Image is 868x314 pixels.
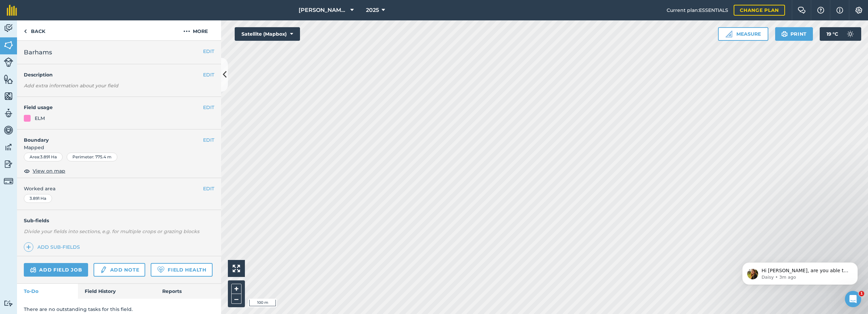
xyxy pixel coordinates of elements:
button: Satellite (Mapbox) [235,27,300,41]
img: fieldmargin Logo [7,5,17,16]
a: Field Health [151,263,212,277]
a: To-Do [17,284,78,299]
span: [PERSON_NAME] Farm Life [299,6,348,14]
span: 1 [859,291,864,296]
span: Barhams [24,48,52,57]
h4: Sub-fields [17,217,221,224]
img: svg+xml;base64,PD94bWwgdmVyc2lvbj0iMS4wIiBlbmNvZGluZz0idXRmLTgiPz4KPCEtLSBHZW5lcmF0b3I6IEFkb2JlIE... [100,266,107,274]
a: Add note [94,263,145,277]
button: View on map [24,167,65,175]
img: svg+xml;base64,PD94bWwgdmVyc2lvbj0iMS4wIiBlbmNvZGluZz0idXRmLTgiPz4KPCEtLSBHZW5lcmF0b3I6IEFkb2JlIE... [4,125,13,135]
button: Print [775,27,813,41]
img: svg+xml;base64,PD94bWwgdmVyc2lvbj0iMS4wIiBlbmNvZGluZz0idXRmLTgiPz4KPCEtLSBHZW5lcmF0b3I6IEFkb2JlIE... [4,176,13,186]
em: Divide your fields into sections, e.g. for multiple crops or grazing blocks [24,228,199,234]
img: svg+xml;base64,PHN2ZyB4bWxucz0iaHR0cDovL3d3dy53My5vcmcvMjAwMC9zdmciIHdpZHRoPSI1NiIgaGVpZ2h0PSI2MC... [4,40,13,50]
a: Reports [155,284,221,299]
div: 3.891 Ha [24,194,52,203]
img: svg+xml;base64,PHN2ZyB4bWxucz0iaHR0cDovL3d3dy53My5vcmcvMjAwMC9zdmciIHdpZHRoPSIxNCIgaGVpZ2h0PSIyNC... [26,243,31,251]
img: svg+xml;base64,PHN2ZyB4bWxucz0iaHR0cDovL3d3dy53My5vcmcvMjAwMC9zdmciIHdpZHRoPSIyMCIgaGVpZ2h0PSIyNC... [183,27,190,35]
span: View on map [33,167,65,175]
em: Add extra information about your field [24,83,118,89]
img: svg+xml;base64,PD94bWwgdmVyc2lvbj0iMS4wIiBlbmNvZGluZz0idXRmLTgiPz4KPCEtLSBHZW5lcmF0b3I6IEFkb2JlIE... [30,266,36,274]
span: 2025 [366,6,379,14]
img: svg+xml;base64,PHN2ZyB4bWxucz0iaHR0cDovL3d3dy53My5vcmcvMjAwMC9zdmciIHdpZHRoPSI5IiBoZWlnaHQ9IjI0Ii... [24,27,27,35]
img: Four arrows, one pointing top left, one top right, one bottom right and the last bottom left [233,265,240,272]
button: 19 °C [820,27,861,41]
h4: Field usage [24,104,203,111]
img: svg+xml;base64,PHN2ZyB4bWxucz0iaHR0cDovL3d3dy53My5vcmcvMjAwMC9zdmciIHdpZHRoPSIxOSIgaGVpZ2h0PSIyNC... [781,30,788,38]
img: svg+xml;base64,PD94bWwgdmVyc2lvbj0iMS4wIiBlbmNvZGluZz0idXRmLTgiPz4KPCEtLSBHZW5lcmF0b3I6IEFkb2JlIE... [844,27,857,41]
img: svg+xml;base64,PHN2ZyB4bWxucz0iaHR0cDovL3d3dy53My5vcmcvMjAwMC9zdmciIHdpZHRoPSI1NiIgaGVpZ2h0PSI2MC... [4,74,13,84]
img: svg+xml;base64,PD94bWwgdmVyc2lvbj0iMS4wIiBlbmNvZGluZz0idXRmLTgiPz4KPCEtLSBHZW5lcmF0b3I6IEFkb2JlIE... [4,23,13,33]
img: Two speech bubbles overlapping with the left bubble in the forefront [798,7,806,14]
div: Area : 3.891 Ha [24,153,63,161]
h4: Description [24,71,214,78]
h4: Boundary [17,129,203,144]
a: Back [17,20,52,40]
img: svg+xml;base64,PHN2ZyB4bWxucz0iaHR0cDovL3d3dy53My5vcmcvMjAwMC9zdmciIHdpZHRoPSIxOCIgaGVpZ2h0PSIyNC... [24,167,30,175]
img: A cog icon [855,7,863,14]
a: Field History [78,284,155,299]
button: + [231,284,241,294]
span: Mapped [17,144,221,151]
button: EDIT [203,104,214,111]
img: svg+xml;base64,PD94bWwgdmVyc2lvbj0iMS4wIiBlbmNvZGluZz0idXRmLTgiPz4KPCEtLSBHZW5lcmF0b3I6IEFkb2JlIE... [4,159,13,169]
iframe: Intercom notifications message [732,248,868,296]
a: Add sub-fields [24,242,83,252]
a: Add field job [24,263,88,277]
span: Current plan : ESSENTIALS [667,6,728,14]
div: ELM [35,115,45,122]
img: svg+xml;base64,PD94bWwgdmVyc2lvbj0iMS4wIiBlbmNvZGluZz0idXRmLTgiPz4KPCEtLSBHZW5lcmF0b3I6IEFkb2JlIE... [4,108,13,118]
img: A question mark icon [817,7,825,14]
button: More [170,20,221,40]
button: EDIT [203,48,214,55]
button: – [231,294,241,304]
img: Ruler icon [725,31,732,37]
button: EDIT [203,136,214,144]
a: Change plan [734,5,785,16]
p: There are no outstanding tasks for this field. [24,306,214,313]
img: svg+xml;base64,PD94bWwgdmVyc2lvbj0iMS4wIiBlbmNvZGluZz0idXRmLTgiPz4KPCEtLSBHZW5lcmF0b3I6IEFkb2JlIE... [4,300,13,307]
button: Measure [718,27,768,41]
img: svg+xml;base64,PHN2ZyB4bWxucz0iaHR0cDovL3d3dy53My5vcmcvMjAwMC9zdmciIHdpZHRoPSI1NiIgaGVpZ2h0PSI2MC... [4,91,13,101]
img: svg+xml;base64,PHN2ZyB4bWxucz0iaHR0cDovL3d3dy53My5vcmcvMjAwMC9zdmciIHdpZHRoPSIxNyIgaGVpZ2h0PSIxNy... [836,6,843,14]
span: Worked area [24,185,214,192]
iframe: Intercom live chat [845,291,861,307]
img: svg+xml;base64,PD94bWwgdmVyc2lvbj0iMS4wIiBlbmNvZGluZz0idXRmLTgiPz4KPCEtLSBHZW5lcmF0b3I6IEFkb2JlIE... [4,57,13,67]
button: EDIT [203,185,214,192]
div: Perimeter : 775.4 m [67,153,117,161]
img: svg+xml;base64,PD94bWwgdmVyc2lvbj0iMS4wIiBlbmNvZGluZz0idXRmLTgiPz4KPCEtLSBHZW5lcmF0b3I6IEFkb2JlIE... [4,142,13,152]
span: 19 ° C [827,27,838,41]
button: EDIT [203,71,214,78]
